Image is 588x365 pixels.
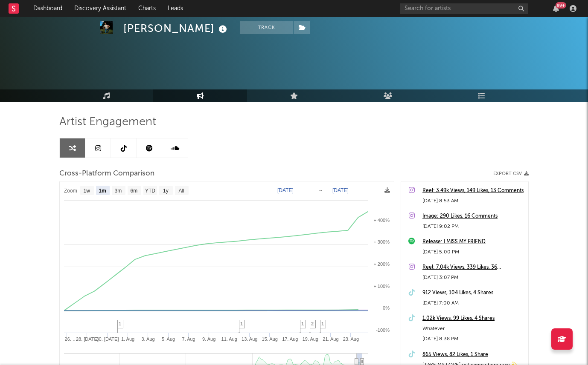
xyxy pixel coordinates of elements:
text: 1w [84,188,90,194]
text: 1. Aug [121,336,134,342]
button: Export CSV [493,171,529,176]
div: [PERSON_NAME] [123,21,229,35]
text: 23. Aug [343,336,359,342]
text: Zoom [64,188,77,194]
text: 21. Aug [323,336,338,342]
div: Whatever [422,324,524,334]
text: 28. [DATE] [76,336,99,342]
span: 2 [311,321,314,326]
div: [DATE] 8:53 AM [422,196,524,206]
a: 912 Views, 104 Likes, 4 Shares [422,288,524,298]
text: 5. Aug [162,336,175,342]
button: 99+ [553,5,559,12]
text: -100% [376,328,390,333]
text: 17. Aug [282,336,298,342]
a: Reel: 3.49k Views, 149 Likes, 13 Comments [422,186,524,196]
a: Release: I MISS MY FRIEND [422,237,524,247]
a: 865 Views, 82 Likes, 1 Share [422,350,524,360]
a: Reel: 7.04k Views, 339 Likes, 36 Comments [422,262,524,273]
div: [DATE] 5:00 PM [422,247,524,257]
a: 1.02k Views, 99 Likes, 4 Shares [422,313,524,324]
span: 1 [240,321,243,326]
div: [DATE] 7:00 AM [422,298,524,308]
text: All [178,188,184,194]
button: Track [240,21,293,34]
div: [DATE] 3:07 PM [422,273,524,283]
text: + 200% [373,262,390,267]
span: 1 [119,321,121,326]
div: 99 + [556,2,566,9]
text: YTD [145,188,155,194]
text: 0% [383,305,390,310]
text: → [318,187,323,193]
text: 30. [DATE] [96,336,119,342]
text: 7. Aug [182,336,195,342]
input: Search for artists [400,3,528,14]
span: Cross-Platform Comparison [59,169,154,179]
text: 9. Aug [202,336,215,342]
text: 3. Aug [141,336,154,342]
div: [DATE] 9:02 PM [422,221,524,232]
span: Artist Engagement [59,117,156,127]
span: 1 [321,321,324,326]
div: [DATE] 8:38 PM [422,334,524,344]
text: [DATE] [332,187,349,193]
text: 15. Aug [262,336,278,342]
text: 3m [115,188,122,194]
a: Image: 290 Likes, 16 Comments [422,211,524,221]
text: 6m [131,188,138,194]
text: + 400% [373,218,390,223]
text: 1m [99,188,106,194]
text: 13. Aug [242,336,257,342]
text: 1y [163,188,169,194]
text: + 300% [373,239,390,244]
span: 1 [301,321,304,326]
text: [DATE] [277,187,294,193]
text: 11. Aug [221,336,237,342]
text: 26. … [65,336,77,342]
text: 19. Aug [303,336,318,342]
text: + 100% [373,284,390,289]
